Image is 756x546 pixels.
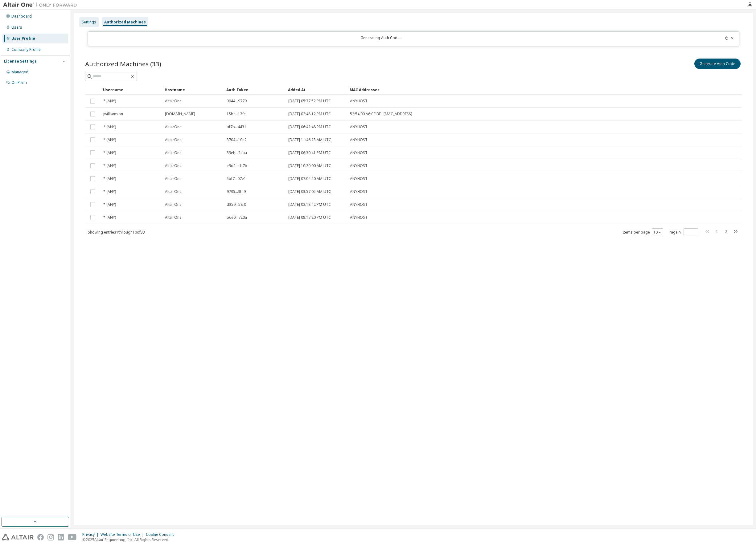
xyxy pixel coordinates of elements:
span: ANYHOST [350,189,368,194]
span: 39eb...2eaa [227,150,247,155]
span: d359...58f0 [227,202,246,207]
p: © 2025 Altair Engineering, Inc. All Rights Reserved. [82,537,178,542]
span: ANYHOST [350,202,368,207]
span: bf7b...4431 [227,124,246,129]
div: Authorized Machines [104,20,146,25]
img: altair_logo.svg [2,534,34,540]
span: Showing entries 1 through 10 of 33 [88,230,145,235]
span: ANYHOST [350,150,368,155]
span: * (ANY) [103,163,116,168]
div: MAC Addresses [350,85,679,95]
span: 9044...9779 [227,99,247,104]
span: [DATE] 05:37:52 PM UTC [288,99,331,104]
span: [DATE] 10:20:00 AM UTC [288,163,331,168]
span: * (ANY) [103,99,116,104]
span: ANYHOST [350,163,368,168]
div: Users [11,25,22,30]
span: 9735...3f49 [227,189,246,194]
span: AltairOne [165,99,182,104]
span: AltairOne [165,215,182,220]
span: AltairOne [165,124,182,129]
img: youtube.svg [68,534,77,540]
span: * (ANY) [103,137,116,142]
div: Cookie Consent [146,532,178,537]
span: [DATE] 07:04:20 AM UTC [288,176,331,181]
span: * (ANY) [103,124,116,129]
span: ANYHOST [350,137,368,142]
span: * (ANY) [103,176,116,181]
div: Generating Auth Code... [92,35,671,42]
img: instagram.svg [47,534,54,540]
div: License Settings [4,59,37,64]
span: * (ANY) [103,189,116,194]
span: AltairOne [165,163,182,168]
span: b6e0...720a [227,215,247,220]
span: [DATE] 08:17:20 PM UTC [288,215,331,220]
button: Generate Auth Code [694,59,741,69]
span: [DATE] 02:48:12 PM UTC [288,112,331,116]
div: Company Profile [11,47,41,52]
button: 10 [653,230,662,235]
span: ANYHOST [350,124,368,129]
span: 15bc...13fe [227,112,246,116]
span: [DATE] 06:42:48 PM UTC [288,124,331,129]
div: Username [103,85,160,95]
span: ANYHOST [350,215,368,220]
span: [DATE] 11:46:23 AM UTC [288,137,331,142]
span: AltairOne [165,176,182,181]
div: Privacy [82,532,101,537]
span: ANYHOST [350,176,368,181]
img: facebook.svg [37,534,44,540]
div: Auth Token [226,85,283,95]
span: * (ANY) [103,215,116,220]
span: Items per page [622,228,663,236]
span: AltairOne [165,137,182,142]
span: ANYHOST [350,99,368,104]
span: * (ANY) [103,202,116,207]
span: AltairOne [165,150,182,155]
span: Authorized Machines (33) [85,59,161,68]
div: Website Terms of Use [101,532,146,537]
span: [DOMAIN_NAME] [165,112,195,116]
img: linkedin.svg [58,534,64,540]
span: AltairOne [165,202,182,207]
span: [DATE] 02:18:42 PM UTC [288,202,331,207]
span: AltairOne [165,189,182,194]
img: Altair One [3,2,80,8]
div: Settings [82,20,96,25]
span: [DATE] 06:30:41 PM UTC [288,150,331,155]
span: e9d2...cb7b [227,163,247,168]
div: User Profile [11,36,35,41]
span: jwilliamson [103,112,123,116]
div: Managed [11,70,28,75]
span: Page n. [669,228,698,236]
span: 52:54:00:A6:CF:BF , [MAC_ADDRESS] [350,112,412,116]
span: 3704...10a2 [227,137,247,142]
div: On Prem [11,80,27,85]
div: Dashboard [11,14,32,19]
div: Hostname [165,85,221,95]
span: 5bf7...07e1 [227,176,246,181]
div: Added At [288,85,345,95]
span: [DATE] 03:57:05 AM UTC [288,189,331,194]
span: * (ANY) [103,150,116,155]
